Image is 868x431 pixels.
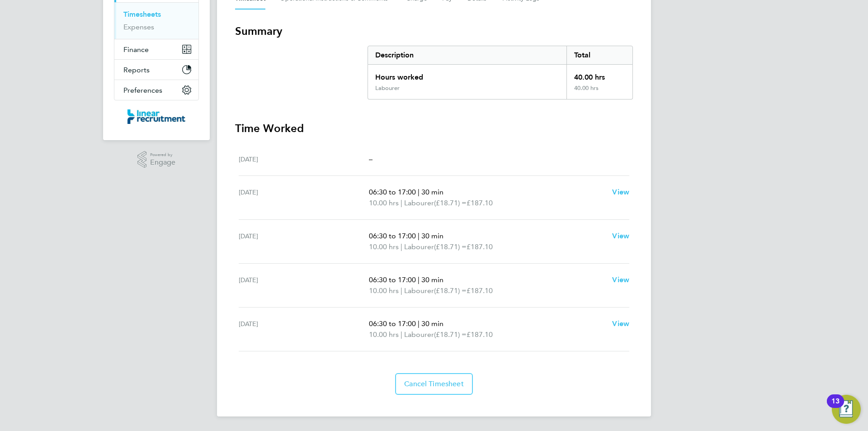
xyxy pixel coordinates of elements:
a: Powered byEngage [137,151,176,168]
button: Finance [114,39,198,59]
span: | [401,199,402,207]
span: Labourer [404,285,434,296]
span: Cancel Timesheet [404,379,464,388]
span: View [612,232,629,240]
div: [DATE] [239,231,369,252]
span: Labourer [404,198,434,208]
span: (£18.71) = [434,242,467,251]
span: (£18.71) = [434,330,467,339]
div: Timesheets [114,2,198,39]
div: Hours worked [368,65,566,85]
a: Expenses [123,23,154,31]
span: Reports [123,66,150,74]
span: Powered by [150,151,175,159]
div: 40.00 hrs [566,65,632,85]
span: £187.10 [467,286,493,295]
div: [DATE] [239,154,369,165]
a: View [612,231,629,242]
a: Go to home page [114,109,199,124]
div: 40.00 hrs [566,85,632,99]
div: [DATE] [239,318,369,340]
span: 30 min [421,188,443,196]
span: Labourer [404,242,434,252]
span: Engage [150,159,175,166]
a: View [612,187,629,198]
div: Description [368,46,566,64]
div: Labourer [375,85,400,92]
span: 06:30 to 17:00 [369,232,416,240]
section: Timesheet [235,24,633,395]
span: 10.00 hrs [369,330,399,339]
div: [DATE] [239,275,369,296]
a: View [612,318,629,329]
div: Summary [368,46,633,99]
span: 30 min [421,232,443,240]
span: £187.10 [467,330,493,339]
span: | [418,275,420,284]
div: 13 [831,401,840,413]
span: (£18.71) = [434,199,467,207]
button: Cancel Timesheet [395,373,473,395]
span: 30 min [421,275,443,284]
div: [DATE] [239,187,369,208]
span: 30 min [421,319,443,328]
span: – [369,155,373,163]
span: £187.10 [467,242,493,251]
span: | [418,232,420,240]
span: 06:30 to 17:00 [369,188,416,196]
span: | [418,319,420,328]
a: Timesheets [123,10,161,19]
a: View [612,275,629,285]
span: 06:30 to 17:00 [369,275,416,284]
h3: Summary [235,24,633,38]
span: Preferences [123,86,162,95]
span: View [612,188,629,196]
span: 06:30 to 17:00 [369,319,416,328]
span: | [418,188,420,196]
span: 10.00 hrs [369,286,399,295]
span: View [612,275,629,284]
span: | [401,242,402,251]
div: Total [566,46,632,64]
h3: Time Worked [235,121,633,136]
span: View [612,319,629,328]
button: Open Resource Center, 13 new notifications [832,395,861,424]
span: £187.10 [467,199,493,207]
span: | [401,286,402,295]
span: Finance [123,45,149,54]
button: Reports [114,60,198,80]
span: 10.00 hrs [369,242,399,251]
span: 10.00 hrs [369,199,399,207]
span: (£18.71) = [434,286,467,295]
img: linearrecruitment-logo-retina.png [127,109,185,124]
button: Preferences [114,80,198,100]
span: | [401,330,402,339]
span: Labourer [404,329,434,340]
